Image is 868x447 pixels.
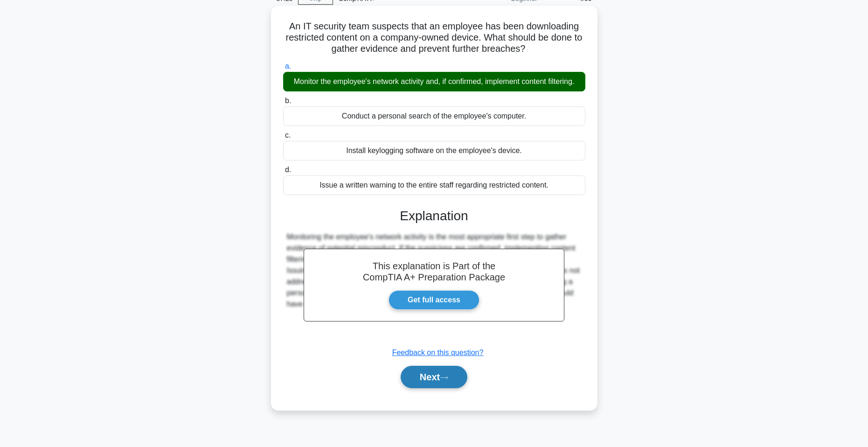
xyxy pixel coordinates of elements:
div: Monitoring the employee's network activity is the most appropriate first step to gather evidence ... [287,231,582,310]
span: b. [285,97,291,105]
div: Issue a written warning to the entire staff regarding restricted content. [283,175,585,195]
h3: Explanation [289,208,580,224]
span: a. [285,62,291,70]
a: Feedback on this question? [392,349,484,356]
div: Install keylogging software on the employee's device. [283,141,585,161]
div: Monitor the employee's network activity and, if confirmed, implement content filtering. [283,72,585,91]
a: Get full access [389,290,479,310]
span: d. [285,166,291,174]
button: Next [401,366,467,388]
div: Conduct a personal search of the employee's computer. [283,106,585,126]
h5: An IT security team suspects that an employee has been downloading restricted content on a compan... [282,21,586,55]
span: c. [285,131,291,139]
